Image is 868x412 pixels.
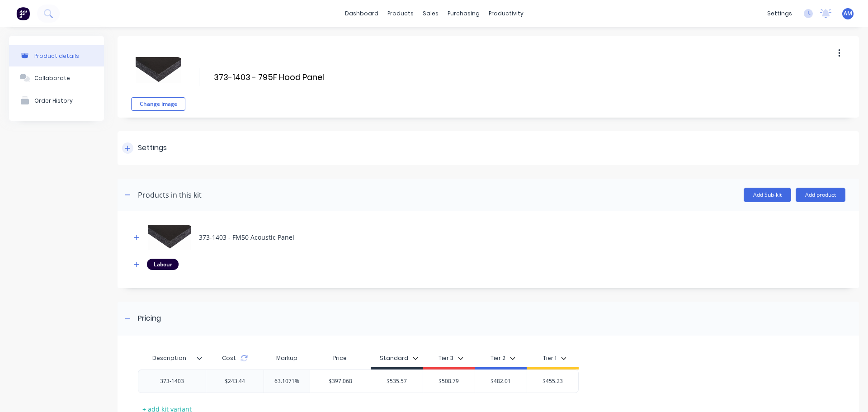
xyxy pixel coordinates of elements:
div: 373-1403$243.4463.1071%$397.068$535.57$508.79$482.01$455.23 [138,369,579,393]
div: Pricing [138,313,161,324]
button: Order History [9,89,104,112]
div: Cost [206,349,264,367]
button: Collaborate [9,66,104,89]
button: Product details [9,45,104,66]
a: dashboard [340,7,383,20]
button: Add Sub-kit [744,188,791,202]
div: Description [138,347,200,369]
button: Tier 3 [434,351,468,365]
div: sales [418,7,443,20]
div: $508.79 [423,370,475,393]
button: Standard [375,351,423,365]
span: Cost [222,354,236,362]
div: 63.1071% [264,370,310,393]
div: fileChange image [131,43,185,111]
div: Tier 2 [491,354,505,362]
div: Settings [138,142,167,154]
button: Tier 1 [538,351,571,365]
div: Collaborate [34,75,70,81]
div: Labour [147,259,179,270]
div: productivity [484,7,528,20]
button: Change image [131,97,185,111]
div: Description [138,349,206,367]
div: 373-1403 [150,375,195,387]
input: Enter kit name [213,71,373,84]
button: Add product [796,188,845,202]
div: $482.01 [475,370,527,393]
div: products [383,7,418,20]
img: Factory [16,7,30,20]
img: file [136,47,181,93]
button: Tier 2 [486,351,520,365]
div: $243.44 [217,370,252,393]
div: Product details [34,52,79,59]
div: Markup [264,349,310,367]
div: Tier 1 [543,354,557,362]
div: $535.57 [371,370,423,393]
div: Standard [380,354,408,362]
span: AM [844,9,852,18]
div: $455.23 [527,370,578,393]
div: settings [763,7,797,20]
div: purchasing [443,7,484,20]
div: Products in this kit [138,189,202,200]
div: Tier 3 [439,354,453,362]
img: 373-1403 - FM50 Acoustic Panel [147,225,192,250]
div: Price [310,349,371,367]
div: $397.068 [310,370,371,393]
div: 373-1403 - FM50 Acoustic Panel [199,232,294,242]
div: Order History [34,97,73,104]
